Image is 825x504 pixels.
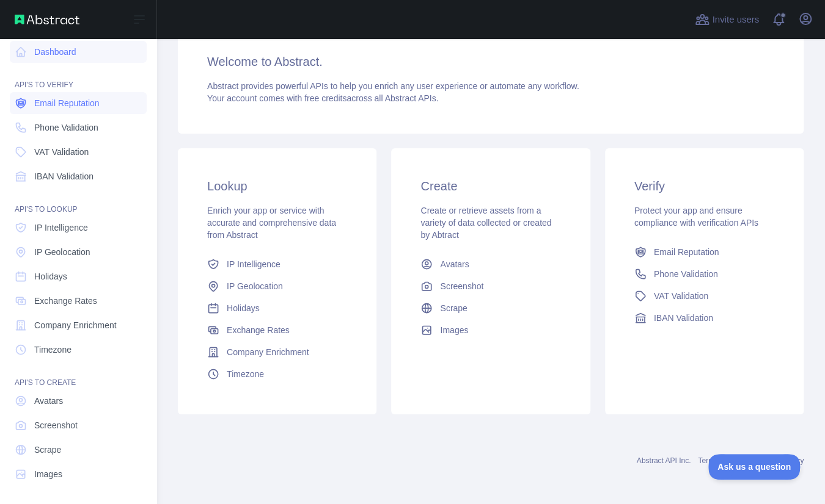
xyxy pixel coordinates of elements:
a: Email Reputation [629,241,779,263]
a: IBAN Validation [10,165,147,187]
a: Terms of service [698,456,751,465]
span: Invite users [712,13,759,27]
span: VAT Validation [34,146,89,158]
a: Scrape [416,297,565,319]
span: Enrich your app or service with accurate and comprehensive data from Abstract [207,206,336,240]
div: API'S TO CREATE [10,363,147,387]
span: Abstract provides powerful APIs to help you enrich any user experience or automate any workflow. [207,81,579,91]
a: Holidays [10,265,147,287]
span: Screenshot [440,280,483,292]
span: Your account comes with across all Abstract APIs. [207,93,438,103]
span: IP Geolocation [34,246,90,258]
a: IBAN Validation [629,307,779,329]
span: Avatars [440,258,469,270]
a: IP Intelligence [202,253,352,275]
div: API'S TO LOOKUP [10,190,147,214]
button: Invite users [692,10,761,29]
a: VAT Validation [629,285,779,307]
span: Exchange Rates [34,295,97,307]
span: Exchange Rates [227,324,290,336]
span: IBAN Validation [654,312,713,324]
img: Abstract API [15,15,79,24]
span: Email Reputation [34,97,100,109]
a: Exchange Rates [10,290,147,312]
a: Avatars [416,253,565,275]
span: Avatars [34,395,63,407]
h3: Welcome to Abstract. [207,53,774,70]
span: IP Intelligence [34,221,88,234]
span: Screenshot [34,419,78,431]
a: Dashboard [10,41,147,63]
span: free credits [304,93,346,103]
a: Timezone [10,339,147,361]
span: Scrape [34,444,61,456]
a: Phone Validation [629,263,779,285]
a: Company Enrichment [202,341,352,363]
span: Company Enrichment [34,319,117,331]
span: IBAN Validation [34,170,94,182]
span: Phone Validation [654,268,718,280]
span: Scrape [440,302,467,314]
span: Holidays [227,302,260,314]
span: IP Intelligence [227,258,280,270]
span: Images [34,468,62,480]
span: Images [440,324,468,336]
a: IP Geolocation [202,275,352,297]
span: VAT Validation [654,290,708,302]
div: API'S TO VERIFY [10,65,147,90]
span: Create or retrieve assets from a variety of data collected or created by Abtract [420,206,551,240]
span: Timezone [34,344,71,356]
a: Images [10,463,147,485]
a: VAT Validation [10,141,147,163]
a: Scrape [10,439,147,461]
a: Avatars [10,390,147,412]
span: IP Geolocation [227,280,283,292]
a: Company Enrichment [10,314,147,336]
h3: Create [420,178,560,195]
a: Phone Validation [10,117,147,139]
a: IP Geolocation [10,241,147,263]
span: Timezone [227,368,264,380]
a: Email Reputation [10,92,147,114]
h3: Lookup [207,178,347,195]
span: Phone Validation [34,121,98,134]
a: Screenshot [10,414,147,436]
iframe: Toggle Customer Support [708,454,801,480]
a: IP Intelligence [10,217,147,239]
span: Email Reputation [654,246,719,258]
span: Holidays [34,270,67,283]
a: Holidays [202,297,352,319]
a: Exchange Rates [202,319,352,341]
a: Images [416,319,565,341]
a: Screenshot [416,275,565,297]
a: Timezone [202,363,352,385]
span: Company Enrichment [227,346,309,358]
a: Abstract API Inc. [637,456,691,465]
span: Protect your app and ensure compliance with verification APIs [634,206,758,228]
h3: Verify [634,178,774,195]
